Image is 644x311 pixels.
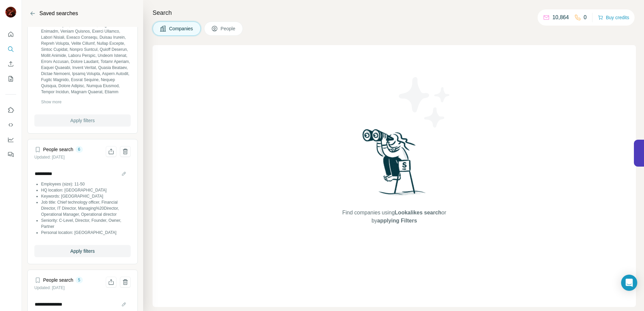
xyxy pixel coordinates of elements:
span: Apply filters [70,248,95,254]
p: 10,864 [552,13,569,22]
button: Feedback [5,148,16,161]
li: Seniority: C-Level, Director, Founder, Owner, Partner [41,217,131,230]
button: My lists [5,73,16,85]
button: Apply filters [34,114,131,127]
small: Updated: [DATE] [34,155,65,160]
button: Delete saved search [120,146,131,157]
button: Use Surfe on LinkedIn [5,104,16,116]
div: 5 [75,277,83,283]
button: Back [27,8,38,19]
button: Apply filters [34,245,131,257]
h4: People search [43,277,73,283]
div: Open Intercom Messenger [621,275,637,291]
button: Delete saved search [120,277,131,287]
button: Share filters [106,277,117,287]
li: Keywords: [GEOGRAPHIC_DATA] [41,193,131,199]
span: Apply filters [70,117,95,124]
span: applying Filters [377,218,417,223]
p: 0 [584,13,587,22]
img: Avatar [5,7,16,18]
small: Updated: [DATE] [34,285,65,290]
li: Job title: Chief technology officer, Financial Director, IT Director, Managing%20Director, Operat... [41,199,131,217]
span: Find companies using or by [340,209,448,225]
button: Show more [41,99,62,105]
input: Search name [34,300,131,309]
span: People [221,25,236,32]
h4: People search [43,146,73,153]
h4: Search [153,8,636,18]
h2: Saved searches [39,9,78,18]
div: 6 [75,146,83,152]
button: Share filters [106,146,117,157]
span: Companies [169,25,194,32]
button: Dashboard [5,134,16,146]
button: Buy credits [598,13,629,22]
li: Employees (size): 11-50 [41,181,131,187]
img: Surfe Illustration - Woman searching with binoculars [359,127,429,202]
button: Search [5,43,16,55]
img: Surfe Illustration - Stars [394,72,455,133]
li: Personal location: [GEOGRAPHIC_DATA] [41,230,131,236]
button: Use Surfe API [5,119,16,131]
button: Quick start [5,28,16,40]
span: Lookalikes search [395,210,442,215]
li: HQ location: [GEOGRAPHIC_DATA] [41,187,131,193]
input: Search name [34,169,131,178]
button: Enrich CSV [5,58,16,70]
